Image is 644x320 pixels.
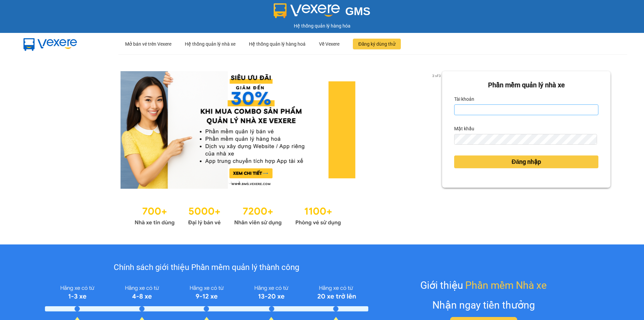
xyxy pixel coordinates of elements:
div: Phần mềm quản lý nhà xe [454,80,598,90]
li: slide item 2 [236,181,239,183]
button: Đăng ký dùng thử [353,39,401,49]
span: Đăng nhập [512,157,541,167]
div: Hệ thống quản lý hàng hoá [249,33,306,55]
input: Tài khoản [454,104,598,115]
input: Mật khẩu [454,134,597,145]
div: Nhận ngay tiền thưởng [432,297,535,313]
div: Mở bán vé trên Vexere [125,33,171,55]
span: Phần mềm Nhà xe [465,277,547,293]
div: Về Vexere [319,33,339,55]
button: next slide / item [433,71,442,189]
img: logo 2 [274,3,340,18]
a: GMS [274,10,371,15]
div: Chính sách giới thiệu Phần mềm quản lý thành công [45,261,368,274]
span: GMS [345,5,370,17]
button: previous slide / item [34,71,43,189]
p: 2 of 3 [430,71,442,80]
label: Tài khoản [454,94,474,104]
span: Đăng ký dùng thử [358,40,395,48]
label: Mật khẩu [454,123,474,134]
div: Hệ thống quản lý nhà xe [185,33,235,55]
button: Đăng nhập [454,155,598,168]
li: slide item 1 [228,181,231,183]
img: Statistics.png [135,202,341,228]
li: slide item 3 [245,181,247,183]
img: mbUUG5Q.png [17,33,84,55]
div: Hệ thống quản lý hàng hóa [2,22,642,30]
div: Giới thiệu [420,277,547,293]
